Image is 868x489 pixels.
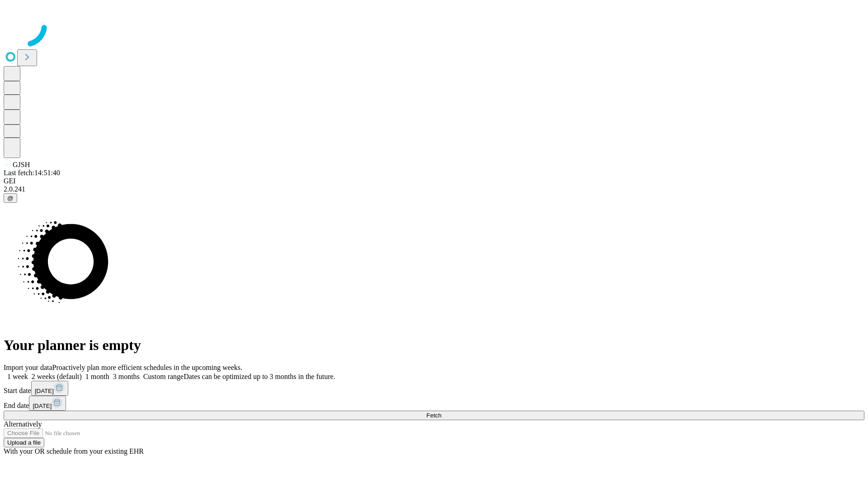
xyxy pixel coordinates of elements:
[31,381,68,396] button: [DATE]
[85,373,109,380] span: 1 month
[4,411,864,420] button: Fetch
[13,161,30,168] span: GJSH
[4,447,144,455] span: With your OR schedule from your existing EHR
[4,193,17,203] button: @
[29,396,66,411] button: [DATE]
[7,373,28,380] span: 1 week
[32,373,82,380] span: 2 weeks (default)
[143,373,184,380] span: Custom range
[4,420,42,428] span: Alternatively
[113,373,140,380] span: 3 months
[33,403,52,409] span: [DATE]
[4,396,864,411] div: End date
[4,381,864,396] div: Start date
[4,438,44,447] button: Upload a file
[4,185,864,193] div: 2.0.241
[426,412,441,419] span: Fetch
[35,388,54,394] span: [DATE]
[7,195,14,201] span: @
[4,169,60,177] span: Last fetch: 14:51:40
[4,337,864,354] h1: Your planner is empty
[184,373,335,380] span: Dates can be optimized up to 3 months in the future.
[4,177,864,185] div: GEI
[52,364,242,371] span: Proactively plan more efficient schedules in the upcoming weeks.
[4,364,52,371] span: Import your data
